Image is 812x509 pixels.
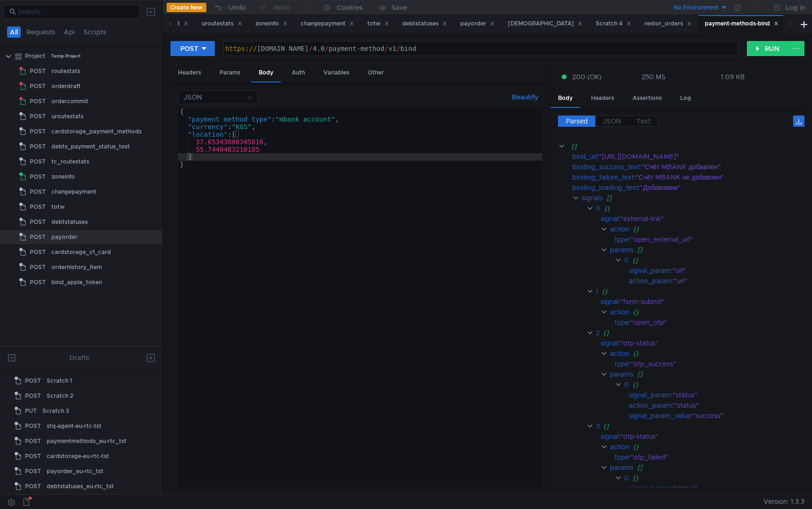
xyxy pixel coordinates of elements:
[631,359,792,369] div: "otp_success"
[705,19,778,29] div: payment-methods-bind
[615,359,629,369] div: type
[572,72,601,82] span: 200 (OK)
[620,338,793,348] div: "otp-status"
[584,90,622,107] div: Headers
[631,317,792,328] div: "open_otp"
[624,255,629,265] div: 0
[284,64,313,82] div: Auth
[633,442,793,452] div: {}
[25,404,37,418] span: PUT
[47,479,114,493] div: debtstatuses_eu-rtc_tst
[47,449,109,463] div: cardstorage-eu-rtc-tst
[637,245,793,255] div: []
[30,155,46,169] span: POST
[30,200,46,214] span: POST
[572,162,804,172] div: :
[629,400,804,410] div: :
[615,452,804,462] div: :
[596,19,631,29] div: Scratch 4
[610,348,629,359] div: action
[693,410,796,421] div: "success"
[615,234,804,245] div: :
[640,182,795,193] div: "Добавляем"
[599,151,793,162] div: "[URL][DOMAIN_NAME]"
[601,296,804,307] div: :
[180,43,198,54] div: POST
[673,483,795,493] div: "status"
[610,307,629,317] div: action
[601,431,618,442] div: signal
[51,94,88,108] div: ordercommit
[47,389,73,403] div: Scratch 2
[629,483,671,493] div: signal_param
[637,462,793,473] div: []
[624,473,629,483] div: 0
[674,3,719,12] div: No Environment
[596,286,598,296] div: 1
[202,19,242,29] div: uroutestats
[629,390,671,400] div: signal_param
[637,369,793,379] div: []
[51,64,80,78] div: routestats
[596,421,600,431] div: 3
[601,213,804,224] div: :
[69,352,89,363] div: Drafts
[51,49,81,63] div: Temp Project
[25,479,41,493] span: POST
[391,4,407,11] div: Save
[747,41,789,56] button: RUN
[25,419,41,433] span: POST
[572,151,804,162] div: :
[610,442,629,452] div: action
[673,90,699,107] div: Log
[51,215,88,229] div: debtstatuses
[367,19,389,29] div: totw
[607,193,793,203] div: []
[255,19,288,29] div: zoneinfo
[633,473,792,483] div: {}
[615,234,629,245] div: type
[629,410,804,421] div: :
[620,296,793,307] div: "form-submit"
[582,193,603,203] div: signals
[629,265,671,276] div: signal_param
[629,276,804,286] div: :
[508,19,583,29] div: [DEMOGRAPHIC_DATA]
[251,64,281,82] div: Body
[30,109,46,123] span: POST
[610,224,629,234] div: action
[30,124,46,139] span: POST
[625,90,669,107] div: Assertions
[615,317,629,328] div: type
[642,162,795,172] div: "Счёт MBANK добавлен"
[629,410,691,421] div: signal_param_value
[30,94,46,108] span: POST
[47,434,127,448] div: paymentmethods_eu-rtc_tst
[610,245,634,255] div: params
[673,265,795,276] div: "url"
[629,265,804,276] div: :
[615,452,629,462] div: type
[25,464,41,478] span: POST
[30,140,46,154] span: POST
[47,464,103,478] div: payorder_eu-rtc_tst
[460,19,495,29] div: payorder
[631,452,792,462] div: "otp_failed"
[629,390,804,400] div: :
[674,276,795,286] div: "url"
[601,338,618,348] div: signal
[636,172,795,182] div: "Счёт MBANK не добавлен"
[620,431,793,442] div: "otp-status"
[51,185,96,199] div: changepayment
[30,215,46,229] span: POST
[633,255,792,265] div: {}
[25,449,41,463] span: POST
[603,117,621,125] span: JSON
[30,79,46,93] span: POST
[301,19,354,29] div: changepayment
[603,421,792,431] div: {}
[633,224,793,234] div: {}
[633,379,792,390] div: {}
[212,64,248,82] div: Params
[25,494,41,509] span: POST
